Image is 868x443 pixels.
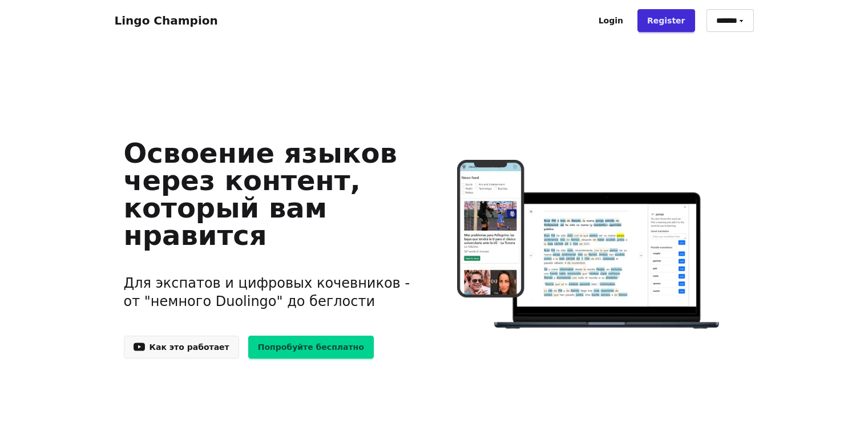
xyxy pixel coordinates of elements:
[124,260,417,324] h3: Для экспатов и цифровых кочевников - от "немного Duolingo" до беглости
[637,9,695,32] a: Register
[589,9,633,32] a: Login
[434,160,744,331] img: Изучайте языки онлайн
[124,336,239,359] a: Как это работает
[115,14,218,27] a: Lingo Champion
[124,139,417,249] h1: Освоение языков через контент, который вам нравится
[248,336,374,359] a: Попробуйте бесплатно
